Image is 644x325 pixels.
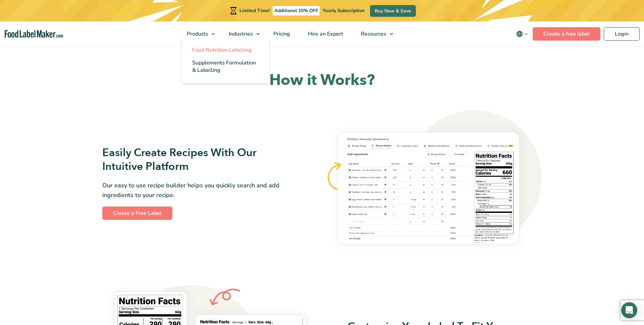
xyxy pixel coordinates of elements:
h3: Easily Create Recipes With Our Intuitive Platform [102,146,297,174]
span: Additional 15% OFF [273,6,320,15]
span: Resources [359,30,387,38]
a: Resources [352,21,396,46]
span: Supplements Formulation & Labelling [192,59,256,74]
a: Hire an Expert [299,21,351,46]
a: Products [178,21,218,46]
h2: How it Works? [102,71,542,90]
span: Pricing [271,30,291,38]
a: Login [604,27,640,41]
a: Create a free label [533,27,600,41]
a: Pricing [265,21,298,46]
a: Buy Now & Save [370,5,416,17]
a: Create a Free Label [102,206,172,220]
a: Supplements Formulation & Labelling [182,56,269,77]
span: Products [185,30,209,38]
span: Yearly Subscription [323,7,365,14]
span: Food Nutrition Labelling [192,46,252,54]
a: Food Nutrition Labelling [182,44,269,56]
a: Industries [220,21,263,46]
p: Our easy to use recipe builder helps you quickly search and add ingredients to your recipe. [102,181,297,200]
div: Open Intercom Messenger [621,302,637,318]
span: Industries [227,30,254,38]
span: Hire an Expert [306,30,344,38]
span: Limited Time! [239,7,270,14]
